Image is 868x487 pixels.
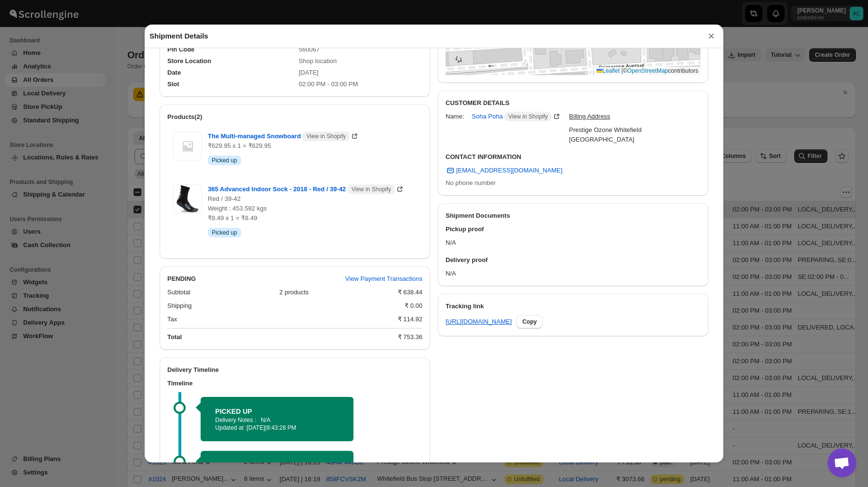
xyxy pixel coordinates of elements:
span: View in Shopify [508,113,548,120]
span: ₹8.49 x 1 = ₹8.49 [208,214,257,222]
span: Weight : 453.592 kgs [208,205,267,212]
div: Tax [167,315,390,324]
h3: CUSTOMER DETAILS [446,98,701,108]
div: Subtotal [167,288,271,297]
a: [URL][DOMAIN_NAME] [446,317,512,327]
div: N/A [438,221,708,251]
div: Name: [446,112,464,121]
div: Prestige Ozone Whitefield [GEOGRAPHIC_DATA] [569,125,641,145]
span: Slot [167,80,179,88]
button: View Payment Transactions [339,271,428,287]
span: Store Location [167,57,211,65]
div: ₹ 753.36 [398,332,422,342]
span: [DATE] [299,69,319,76]
span: Soha Poha [472,112,552,121]
div: N/A [438,251,708,286]
span: Copy [522,318,537,326]
span: Red / 39-42 [208,195,241,202]
p: Delivery Notes : [215,416,256,424]
h2: Products(2) [167,112,422,122]
a: 365 Advanced Indoor Sock - 2018 - Red / 39-42 View in Shopify [208,185,405,193]
h3: Tracking link [446,302,701,311]
a: Leaflet [597,67,620,74]
span: 365 Advanced Indoor Sock - 2018 - Red / 39-42 [208,184,395,194]
button: Copy [516,315,542,329]
div: Shipping [167,301,397,311]
a: Open chat [827,448,856,477]
span: Picked up [212,157,237,164]
img: Item [173,184,202,213]
img: Item [173,132,202,160]
h2: ORDER PLACED [215,461,339,470]
b: Total [167,333,182,341]
span: The Multi-managed Snowboard [208,132,350,141]
a: OpenStreetMap [627,67,668,74]
a: [EMAIL_ADDRESS][DOMAIN_NAME] [440,163,568,178]
span: Date [167,69,181,76]
div: ₹ 638.44 [398,288,422,297]
h2: PENDING [167,274,196,284]
p: N/A [261,416,271,424]
a: Soha Poha View in Shopify [472,113,561,120]
h3: Delivery proof [446,255,701,265]
div: ₹ 114.92 [398,315,422,324]
button: × [704,29,719,43]
span: | [622,67,623,74]
span: No phone number [446,179,496,186]
div: © contributors [594,67,701,75]
h2: Shipment Documents [446,211,701,221]
h3: Timeline [167,379,422,388]
div: 2 products [279,288,390,297]
span: [DATE] | 9:43:28 PM [247,424,296,431]
h2: Shipment Details [149,31,208,41]
span: [EMAIL_ADDRESS][DOMAIN_NAME] [456,166,562,175]
a: The Multi-managed Snowboard View in Shopify [208,132,359,140]
span: View in Shopify [306,132,346,140]
span: Picked up [212,229,237,237]
div: ₹ 0.00 [405,301,422,311]
span: Shop location [299,57,337,65]
h3: CONTACT INFORMATION [446,152,701,162]
p: Updated at : [215,424,339,432]
h2: Delivery Timeline [167,365,422,375]
span: View Payment Transactions [345,274,422,284]
h3: Pickup proof [446,224,701,234]
u: Billing Address [569,113,610,120]
h2: PICKED UP [215,407,339,416]
span: View in Shopify [352,185,391,193]
span: 02:00 PM - 03:00 PM [299,80,358,88]
span: ₹629.95 x 1 = ₹629.95 [208,142,271,149]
